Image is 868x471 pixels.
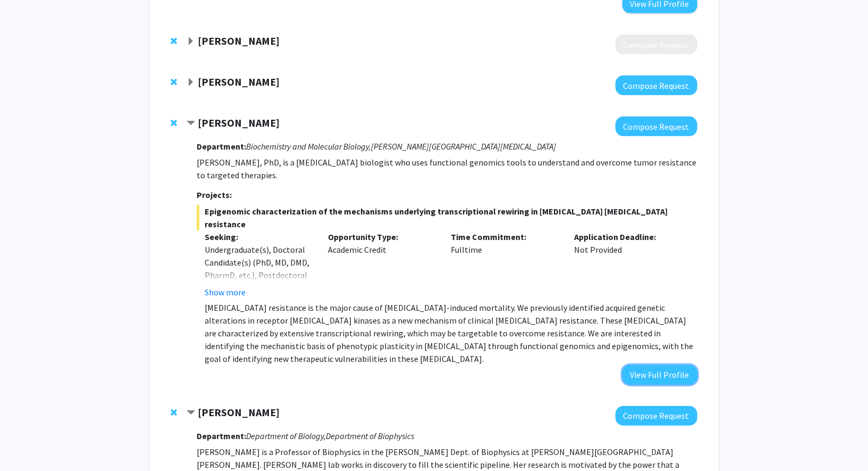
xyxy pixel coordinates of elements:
[320,230,443,299] div: Academic Credit
[616,117,697,136] button: Compose Request to Utthara Nayar
[197,156,697,181] p: [PERSON_NAME], PhD, is a [MEDICAL_DATA] biologist who uses functional genomics tools to understan...
[187,37,195,46] span: Expand Andy Pekosz Bookmark
[566,230,689,299] div: Not Provided
[197,205,697,230] span: Epigenomic characterization of the mechanisms underlying transcriptional rewiring in [MEDICAL_DAT...
[616,35,697,54] button: Compose Request to Andy Pekosz
[616,406,697,426] button: Compose Request to Karen Fleming
[205,243,312,320] div: Undergraduate(s), Doctoral Candidate(s) (PhD, MD, DMD, PharmD, etc.), Postdoctoral Researcher(s) ...
[205,286,246,299] button: Show more
[171,78,178,86] span: Remove Jeffrey Tornheim from bookmarks
[326,431,414,441] i: Department of Biophysics
[574,230,681,243] p: Application Deadline:
[198,406,280,419] strong: [PERSON_NAME]
[451,230,558,243] p: Time Commitment:
[197,431,246,441] strong: Department:
[198,75,280,88] strong: [PERSON_NAME]
[171,408,178,417] span: Remove Karen Fleming from bookmarks
[198,116,280,129] strong: [PERSON_NAME]
[616,76,697,95] button: Compose Request to Jeffrey Tornheim
[187,409,195,417] span: Contract Karen Fleming Bookmark
[328,230,435,243] p: Opportunity Type:
[205,301,697,365] p: [MEDICAL_DATA] resistance is the major cause of [MEDICAL_DATA]-induced mortality. We previously i...
[443,230,566,299] div: Fulltime
[171,119,178,127] span: Remove Utthara Nayar from bookmarks
[197,189,232,200] strong: Projects:
[8,423,45,463] iframe: Chat
[171,37,178,45] span: Remove Andy Pekosz from bookmarks
[205,230,312,243] p: Seeking:
[198,34,280,47] strong: [PERSON_NAME]
[371,141,556,152] i: [PERSON_NAME][GEOGRAPHIC_DATA][MEDICAL_DATA]
[246,431,326,441] i: Department of Biology,
[187,78,195,87] span: Expand Jeffrey Tornheim Bookmark
[246,141,371,152] i: Biochemistry and Molecular Biology,
[187,119,195,128] span: Contract Utthara Nayar Bookmark
[622,365,697,385] button: View Full Profile
[197,141,246,152] strong: Department:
